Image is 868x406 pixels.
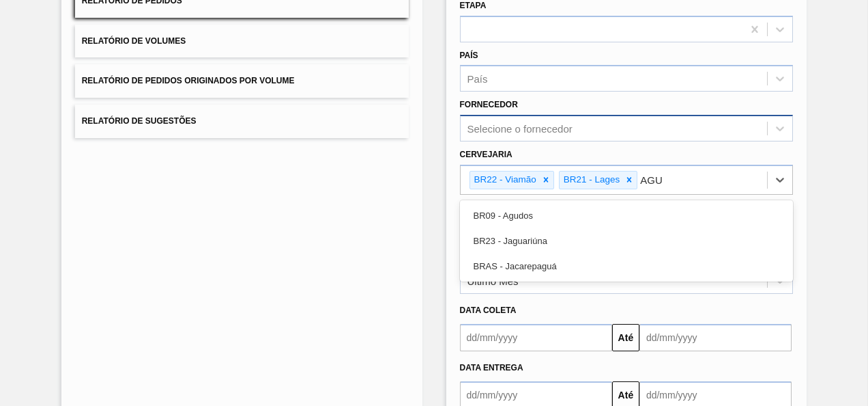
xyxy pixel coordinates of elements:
input: dd/mm/yyyy [639,324,792,351]
div: País [467,73,488,85]
div: BR21 - Lages [560,172,622,189]
button: Relatório de Volumes [75,25,409,58]
span: Relatório de Sugestões [82,116,197,126]
span: Relatório de Volumes [82,36,186,46]
button: Relatório de Sugestões [75,105,409,138]
div: BRAS - Jacarepaguá [460,254,794,279]
label: Etapa [460,1,487,10]
div: BR23 - Jaguariúna [460,228,794,254]
div: Selecione o fornecedor [467,123,573,135]
label: Cervejaria [460,150,512,159]
span: Relatório de Pedidos Originados por Volume [82,76,295,85]
button: Até [612,324,639,351]
button: Relatório de Pedidos Originados por Volume [75,64,409,98]
div: BR09 - Agudos [460,203,794,228]
input: dd/mm/yyyy [460,324,612,351]
span: Data entrega [460,363,523,373]
span: Data coleta [460,306,517,315]
div: BR22 - Viamão [470,172,538,189]
label: Fornecedor [460,100,518,109]
label: País [460,51,478,60]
